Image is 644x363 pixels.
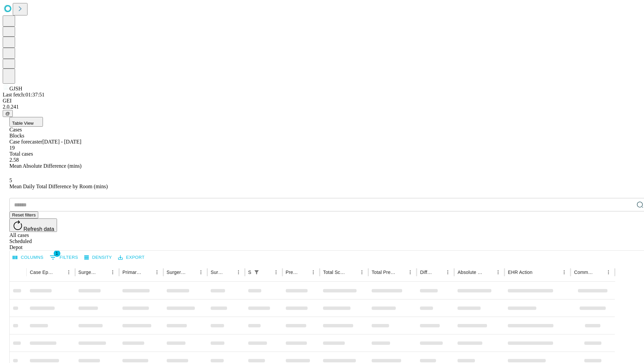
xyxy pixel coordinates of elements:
div: Case Epic Id [30,270,54,275]
span: Mean Daily Total Difference by Room (mins) [9,184,108,189]
span: Reset filters [12,212,36,217]
div: Total Scheduled Duration [323,270,347,275]
span: 19 [9,145,15,151]
button: Sort [224,268,234,277]
div: Difference [420,270,433,275]
div: 2.0.241 [3,104,641,110]
span: [DATE] - [DATE] [42,139,81,145]
button: Sort [434,268,443,277]
button: Sort [143,268,152,277]
button: Menu [493,268,503,277]
span: GJSH [9,86,22,91]
button: Sort [594,268,604,277]
button: Sort [484,268,493,277]
div: Predicted In Room Duration [286,270,299,275]
button: Menu [108,268,117,277]
span: Mean Absolute Difference (mins) [9,163,82,169]
div: Total Predicted Duration [372,270,396,275]
span: Refresh data [23,226,54,232]
button: Sort [348,268,357,277]
div: Surgeon Name [78,270,98,275]
button: Export [116,252,146,263]
button: Show filters [48,252,80,263]
button: Menu [309,268,318,277]
button: @ [3,110,13,117]
button: Menu [234,268,243,277]
button: Show filters [252,268,261,277]
button: Refresh data [9,218,57,232]
button: Menu [406,268,415,277]
div: EHR Action [508,270,532,275]
button: Sort [55,268,64,277]
button: Sort [299,268,309,277]
button: Select columns [11,252,45,263]
div: Comments [574,270,593,275]
button: Sort [187,268,196,277]
button: Menu [64,268,73,277]
button: Sort [396,268,406,277]
button: Menu [604,268,613,277]
button: Density [83,252,114,263]
button: Menu [559,268,569,277]
span: Case forecaster [9,139,42,145]
div: Absolute Difference [458,270,483,275]
button: Table View [9,117,43,127]
div: Scheduled In Room Duration [248,270,251,275]
button: Menu [443,268,452,277]
button: Sort [262,268,271,277]
span: @ [5,111,10,116]
div: GEI [3,98,641,104]
button: Sort [99,268,108,277]
div: 1 active filter [252,268,261,277]
div: Surgery Date [211,270,224,275]
span: Table View [12,121,34,126]
button: Menu [152,268,162,277]
div: Surgery Name [167,270,186,275]
span: Last fetch: 01:37:51 [3,92,45,97]
span: 2.58 [9,157,19,163]
span: 5 [9,177,12,183]
button: Menu [196,268,206,277]
span: 1 [54,250,60,257]
span: Total cases [9,151,33,157]
button: Sort [533,268,542,277]
button: Reset filters [9,211,38,218]
div: Primary Service [122,270,142,275]
button: Menu [357,268,367,277]
button: Menu [271,268,281,277]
